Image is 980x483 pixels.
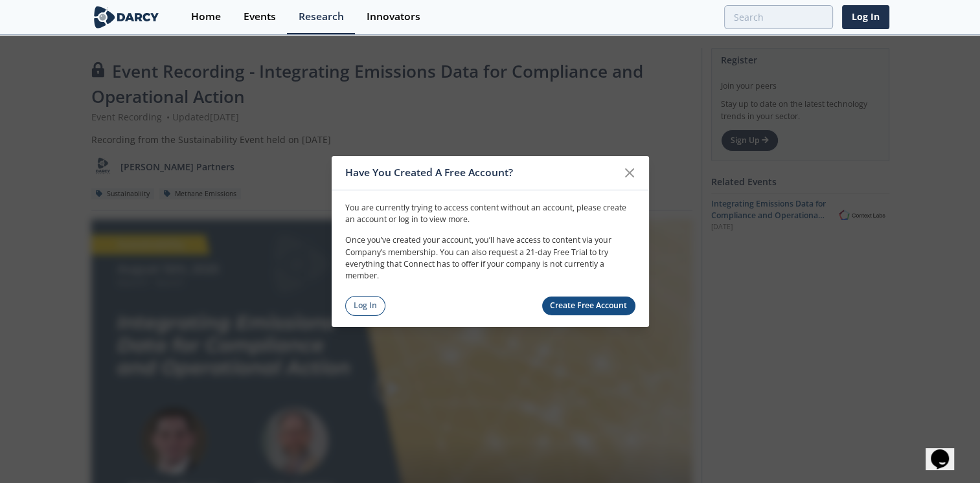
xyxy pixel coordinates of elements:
[724,5,833,29] input: Advanced Search
[842,5,889,29] a: Log In
[367,12,420,22] div: Innovators
[926,431,967,470] iframe: chat widget
[91,6,162,28] img: logo-wide.svg
[299,12,344,22] div: Research
[191,12,221,22] div: Home
[345,161,618,185] div: Have You Created A Free Account?
[244,12,276,22] div: Events
[345,234,635,282] p: Once you’ve created your account, you’ll have access to content via your Company’s membership. Yo...
[542,297,635,315] a: Create Free Account
[345,296,386,316] a: Log In
[345,201,635,225] p: You are currently trying to access content without an account, please create an account or log in...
